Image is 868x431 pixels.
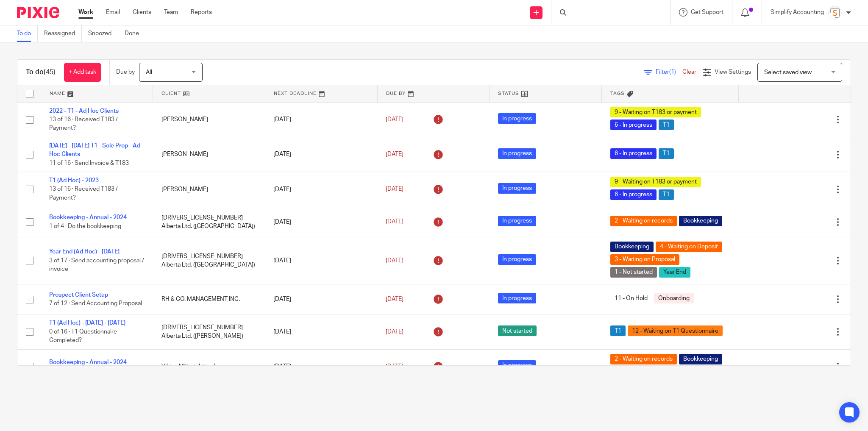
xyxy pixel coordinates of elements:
[659,267,690,278] span: Year End
[610,293,652,303] span: 11 - On Hold
[153,284,265,314] td: RH & CO. MANAGEMENT INC.
[49,214,127,220] a: Bookkeeping - Annual - 2024
[133,8,151,17] a: Clients
[49,258,144,273] span: 3 of 17 · Send accounting proposal / invoice
[610,325,626,336] span: T1
[386,219,403,225] span: [DATE]
[125,25,145,42] a: Done
[49,186,118,201] span: 13 of 16 · Received T183 / Payment?
[49,249,120,255] a: Year End (Ad Hoc) - [DATE]
[669,69,676,75] span: (1)
[265,314,377,349] td: [DATE]
[656,242,722,252] span: 4 - Waiting on Deposit
[679,216,722,226] span: Bookkeeping
[26,68,56,77] h1: To do
[610,107,701,117] span: 9 - Waiting on T183 or payment
[49,223,121,229] span: 1 of 4 · Do the bookkeeping
[659,189,674,200] span: T1
[44,25,82,42] a: Reassigned
[106,8,120,17] a: Email
[17,7,59,18] img: Pixie
[498,360,536,371] span: In progress
[153,349,265,384] td: Viking Millwrighting Inc.
[153,102,265,137] td: [PERSON_NAME]
[386,296,403,302] span: [DATE]
[498,183,536,194] span: In progress
[265,137,377,172] td: [DATE]
[659,120,674,130] span: T1
[691,9,723,15] span: Get Support
[265,237,377,284] td: [DATE]
[49,300,142,306] span: 7 of 12 · Send Accounting Proposal
[64,63,101,82] a: + Add task
[771,8,824,17] p: Simplify Accounting
[88,25,118,42] a: Snoozed
[153,207,265,237] td: [DRIVERS_LICENSE_NUMBER] Alberta Ltd. ([GEOGRAPHIC_DATA])
[49,320,125,326] a: T1 (Ad Hoc) - [DATE] - [DATE]
[610,267,657,278] span: 1 - Not started
[49,178,99,184] a: T1 (Ad Hoc) - 2023
[610,91,625,96] span: Tags
[78,8,93,17] a: Work
[610,242,654,252] span: Bookkeeping
[610,354,677,364] span: 2 - Waiting on records
[153,237,265,284] td: [DRIVERS_LICENSE_NUMBER] Alberta Ltd. ([GEOGRAPHIC_DATA])
[386,117,403,122] span: [DATE]
[610,189,657,200] span: 6 - In progress
[153,314,265,349] td: [DRIVERS_LICENSE_NUMBER] Alberta Ltd. ([PERSON_NAME])
[49,292,108,298] a: Prospect Client Setup
[610,254,679,265] span: 3 - Waiting on Proposal
[153,137,265,172] td: [PERSON_NAME]
[498,113,536,124] span: In progress
[146,70,152,75] span: All
[498,293,536,303] span: In progress
[265,284,377,314] td: [DATE]
[49,108,119,114] a: 2022 - T1 - Ad Hoc Clients
[498,148,536,159] span: In progress
[715,69,751,75] span: View Settings
[654,293,694,303] span: Onboarding
[153,172,265,207] td: [PERSON_NAME]
[265,207,377,237] td: [DATE]
[386,151,403,157] span: [DATE]
[610,177,701,187] span: 9 - Waiting on T183 or payment
[498,216,536,226] span: In progress
[49,329,117,344] span: 0 of 16 · T1 Questionnaire Completed?
[265,102,377,137] td: [DATE]
[386,364,403,370] span: [DATE]
[682,69,696,75] a: Clear
[191,8,212,17] a: Reports
[386,186,403,192] span: [DATE]
[49,359,127,365] a: Bookkeeping - Annual - 2024
[17,25,38,42] a: To do
[49,143,140,157] a: [DATE] - [DATE] T1 - Sole Prop - Ad Hoc Clients
[610,216,677,226] span: 2 - Waiting on records
[265,349,377,384] td: [DATE]
[610,148,657,159] span: 6 - In progress
[49,117,118,131] span: 13 of 16 · Received T183 / Payment?
[49,160,129,166] span: 11 of 16 · Send Invoice & T183
[679,354,722,364] span: Bookkeeping
[164,8,178,17] a: Team
[659,148,674,159] span: T1
[610,120,657,130] span: 6 - In progress
[498,254,536,265] span: In progress
[764,70,812,75] span: Select saved view
[386,329,403,335] span: [DATE]
[628,325,723,336] span: 12 - Waiting on T1 Questionnaire
[44,69,56,75] span: (45)
[265,172,377,207] td: [DATE]
[828,6,842,19] img: Screenshot%202023-11-29%20141159.png
[116,68,135,76] p: Due by
[656,69,682,75] span: Filter
[386,258,403,264] span: [DATE]
[498,325,537,336] span: Not started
